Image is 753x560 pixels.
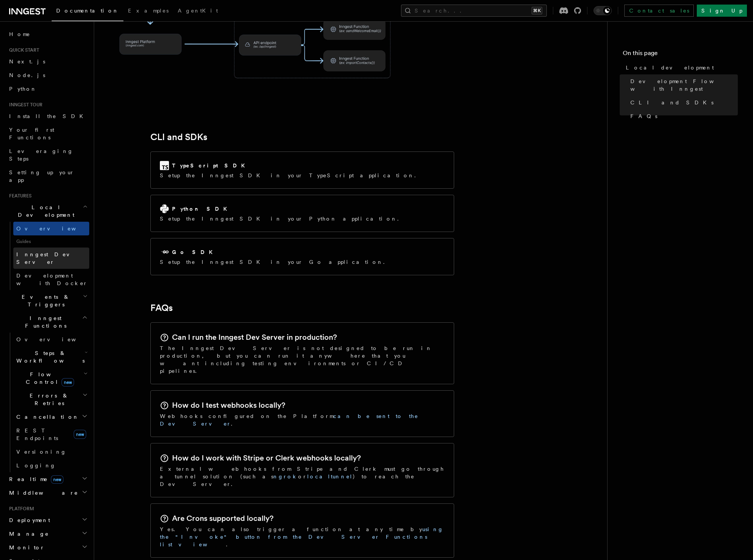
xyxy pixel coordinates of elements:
button: Inngest Functions [6,311,89,333]
span: Documentation [56,8,119,14]
button: Cancellation [13,410,89,424]
button: Events & Triggers [6,290,89,311]
h2: How do I work with Stripe or Clerk webhooks locally? [172,453,361,463]
a: Overview [13,222,89,235]
span: Overview [16,226,95,232]
a: Node.js [6,68,89,82]
a: FAQs [627,109,738,123]
a: Leveraging Steps [6,144,89,166]
a: Development with Docker [13,269,89,290]
span: Errors & Retries [13,392,82,407]
a: Overview [13,333,89,346]
p: The Inngest Dev Server is not designed to be run in production, but you can run it anywhere that ... [160,344,445,375]
a: Development Flow with Inngest [627,74,738,96]
span: Inngest Functions [6,314,82,330]
button: Steps & Workflows [13,346,89,368]
span: Events & Triggers [6,293,83,308]
span: REST Endpoints [16,427,58,441]
h2: How do I test webhooks locally? [172,400,285,410]
span: Home [9,30,30,38]
button: Manage [6,527,89,541]
span: Middleware [6,489,78,497]
span: Your first Functions [9,127,54,140]
span: Development Flow with Inngest [630,77,738,93]
a: AgentKit [173,2,223,21]
p: Setup the Inngest SDK in your TypeScript application. [160,172,420,179]
div: Inngest Functions [6,333,89,472]
span: new [62,378,74,386]
span: Cancellation [13,413,79,421]
span: Inngest Dev Server [16,251,81,265]
a: REST Endpointsnew [13,424,89,445]
span: Steps & Workflows [13,349,85,364]
a: Contact sales [624,5,694,17]
span: Platform [6,506,34,512]
span: Local Development [6,203,83,219]
span: Realtime [6,475,63,483]
a: Logging [13,459,89,472]
span: Flow Control [13,371,84,386]
a: Python SDKSetup the Inngest SDK in your Python application. [150,195,454,232]
span: Node.js [9,72,45,78]
span: Install the SDK [9,113,88,119]
a: Python [6,82,89,96]
a: TypeScript SDKSetup the Inngest SDK in your TypeScript application. [150,151,454,189]
span: Next.js [9,58,45,65]
button: Local Development [6,200,89,222]
span: new [74,430,86,439]
button: Errors & Retries [13,389,89,410]
button: Flow Controlnew [13,368,89,389]
span: Overview [16,336,95,342]
p: External webhooks from Stripe and Clerk must go through a tunnel solution (such as or ) to reach ... [160,465,445,488]
a: Setting up your app [6,166,89,187]
a: Your first Functions [6,123,89,144]
span: Inngest tour [6,102,43,108]
a: Install the SDK [6,109,89,123]
span: new [51,475,63,484]
span: Quick start [6,47,39,53]
span: Python [9,86,37,92]
h2: TypeScript SDK [172,162,249,169]
span: Setting up your app [9,169,74,183]
span: FAQs [630,112,657,120]
button: Toggle dark mode [594,6,612,15]
a: Go SDKSetup the Inngest SDK in your Go application. [150,238,454,275]
a: Versioning [13,445,89,459]
span: Manage [6,530,49,538]
span: Examples [128,8,169,14]
a: CLI and SDKs [150,132,207,142]
button: Realtimenew [6,472,89,486]
div: Local Development [6,222,89,290]
a: Examples [123,2,173,21]
a: Sign Up [697,5,747,17]
kbd: ⌘K [532,7,542,14]
button: Monitor [6,541,89,554]
h2: Can I run the Inngest Dev Server in production? [172,332,337,342]
span: Logging [16,462,56,469]
span: Guides [13,235,89,248]
button: Middleware [6,486,89,500]
a: Home [6,27,89,41]
a: localtunnel [307,473,353,480]
span: Features [6,193,32,199]
a: Documentation [52,2,123,21]
button: Search...⌘K [401,5,547,17]
span: Deployment [6,516,50,524]
h4: On this page [623,49,738,61]
a: ngrok [273,473,298,480]
span: Local development [626,64,714,71]
span: Development with Docker [16,273,88,286]
p: Setup the Inngest SDK in your Go application. [160,258,389,266]
button: Deployment [6,513,89,527]
p: Webhooks configured on the Platform . [160,412,445,427]
span: Monitor [6,544,45,551]
p: Setup the Inngest SDK in your Python application. [160,215,403,222]
a: Local development [623,61,738,74]
a: using the "Invoke" button from the Dev Server Functions list view [160,526,444,547]
a: Next.js [6,55,89,68]
p: Yes. You can also trigger a function at any time by . [160,525,445,548]
a: CLI and SDKs [627,96,738,109]
a: Inngest Dev Server [13,248,89,269]
span: Leveraging Steps [9,148,73,162]
a: FAQs [150,303,173,313]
